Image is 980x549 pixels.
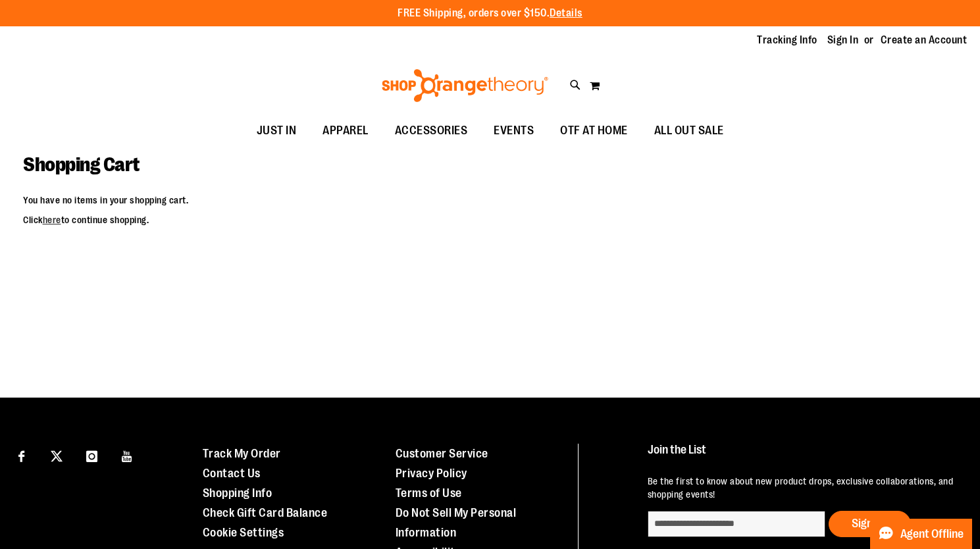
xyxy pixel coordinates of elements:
span: ALL OUT SALE [654,116,724,145]
a: Privacy Policy [396,467,467,480]
a: Visit our Youtube page [116,444,139,467]
span: Sign Up [852,517,888,530]
span: Agent Offline [900,528,964,540]
span: Shopping Cart [23,153,140,176]
button: Agent Offline [870,519,972,549]
button: Sign Up [829,511,911,537]
img: Twitter [51,450,63,462]
img: Shop Orangetheory [380,69,550,102]
a: Shopping Info [203,486,272,500]
a: Track My Order [203,447,281,460]
p: Be the first to know about new product drops, exclusive collaborations, and shopping events! [648,475,954,501]
a: Check Gift Card Balance [203,506,328,519]
a: here [43,215,61,225]
span: APPAREL [322,116,369,145]
span: JUST IN [257,116,297,145]
span: OTF AT HOME [560,116,628,145]
a: Terms of Use [396,486,462,500]
p: FREE Shipping, orders over $150. [398,6,582,21]
a: Visit our Instagram page [80,444,103,467]
a: Details [550,7,582,19]
p: Click to continue shopping. [23,213,957,226]
a: Visit our X page [45,444,68,467]
a: Do Not Sell My Personal Information [396,506,517,539]
a: Sign In [827,33,859,47]
h4: Join the List [648,444,954,468]
span: ACCESSORIES [395,116,468,145]
a: Customer Service [396,447,488,460]
a: Create an Account [881,33,967,47]
a: Contact Us [203,467,261,480]
a: Cookie Settings [203,526,284,539]
p: You have no items in your shopping cart. [23,194,957,207]
input: enter email [648,511,825,537]
span: EVENTS [494,116,534,145]
a: Visit our Facebook page [10,444,33,467]
a: Tracking Info [757,33,817,47]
